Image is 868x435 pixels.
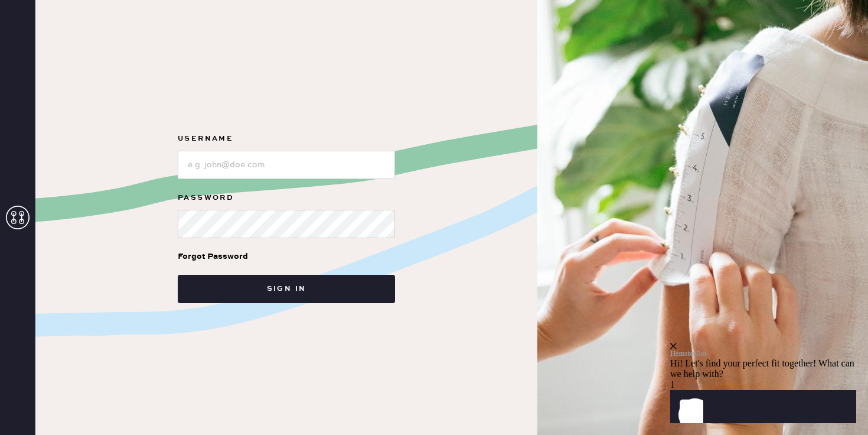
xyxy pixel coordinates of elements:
[670,271,865,433] iframe: Front Chat
[178,151,395,179] input: e.g. john@doe.com
[178,238,248,275] a: Forgot Password
[178,250,248,263] div: Forgot Password
[178,191,395,205] label: Password
[178,132,395,146] label: Username
[178,275,395,303] button: Sign in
